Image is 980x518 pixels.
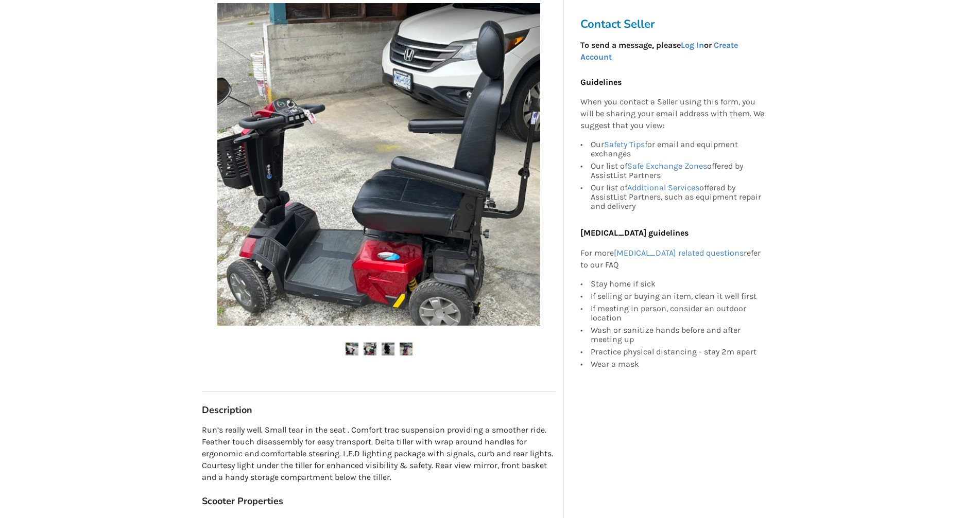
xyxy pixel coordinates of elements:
[681,40,704,50] a: Log In
[580,247,765,271] p: For more refer to our FAQ
[580,77,622,87] b: Guidelines
[202,495,556,507] h3: Scooter Properties
[580,40,738,62] strong: To send a message, please or
[580,17,770,31] h3: Contact Seller
[604,139,645,149] a: Safety Tips
[400,343,412,355] img: pride mobility victory lx 10 sport-scooter-mobility-burnaby-assistlist-listing
[591,160,765,182] div: Our list of offered by AssistList Partners
[346,343,358,355] img: pride mobility victory lx 10 sport-scooter-mobility-burnaby-assistlist-listing
[591,182,765,211] div: Our list of offered by AssistList Partners, such as equipment repair and delivery
[364,343,376,355] img: pride mobility victory lx 10 sport-scooter-mobility-burnaby-assistlist-listing
[202,424,556,483] p: Run’s really well. Small tear in the seat . Comfort trac suspension providing a smoother ride. Fe...
[591,279,765,290] div: Stay home if sick
[591,302,765,324] div: If meeting in person, consider an outdoor location
[591,140,765,160] div: Our for email and equipment exchanges
[591,358,765,369] div: Wear a mask
[614,248,744,258] a: [MEDICAL_DATA] related questions
[580,228,689,238] b: [MEDICAL_DATA] guidelines
[202,404,556,416] h3: Description
[382,343,394,355] img: pride mobility victory lx 10 sport-scooter-mobility-burnaby-assistlist-listing
[627,161,707,171] a: Safe Exchange Zones
[580,97,765,132] p: When you contact a Seller using this form, you will be sharing your email address with them. We s...
[591,290,765,302] div: If selling or buying an item, clean it well first
[591,324,765,346] div: Wash or sanitize hands before and after meeting up
[591,346,765,358] div: Practice physical distancing - stay 2m apart
[627,183,699,192] a: Additional Services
